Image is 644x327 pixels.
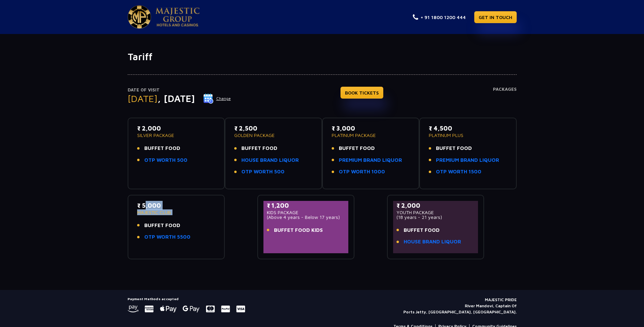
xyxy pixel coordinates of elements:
[128,93,158,104] span: [DATE]
[144,222,180,229] span: BUFFET FOOD
[436,168,481,176] a: OTP WORTH 1500
[274,226,323,234] span: BUFFET FOOD KIDS
[429,124,507,133] p: ₹ 4,500
[144,233,190,241] a: OTP WORTH 5500
[341,87,383,99] a: BOOK TICKETS
[413,14,466,21] a: + 91 1800 1200 444
[128,51,517,63] h1: Tariff
[397,210,475,215] p: YOUTH PACKAGE
[332,133,410,138] p: PLATINUM PACKAGE
[397,201,475,210] p: ₹ 2,000
[267,210,345,215] p: KIDS PACKAGE
[155,7,200,27] img: Majestic Pride
[128,5,151,29] img: Majestic Pride
[241,144,277,152] span: BUFFET FOOD
[137,133,216,138] p: SILVER PACKAGE
[137,124,216,133] p: ₹ 2,000
[144,144,180,152] span: BUFFET FOOD
[144,156,187,164] a: OTP WORTH 500
[436,144,472,152] span: BUFFET FOOD
[339,168,385,176] a: OTP WORTH 1000
[137,210,216,215] p: MAJESTIC CLUB
[403,297,517,315] p: MAJESTIC PRIDE River Mandovi, Captain Of Ports Jetty, [GEOGRAPHIC_DATA], [GEOGRAPHIC_DATA].
[429,133,507,138] p: PLATINUM PLUS
[404,238,461,246] a: HOUSE BRAND LIQUOR
[397,215,475,220] p: (18 years - 21 years)
[404,226,440,234] span: BUFFET FOOD
[474,11,517,23] a: GET IN TOUCH
[128,297,245,301] h5: Payment Methods accepted
[128,87,231,93] p: Date of Visit
[493,87,517,111] h4: Packages
[339,144,375,152] span: BUFFET FOOD
[158,93,195,104] span: , [DATE]
[267,215,345,220] p: (Above 4 years - Below 17 years)
[267,201,345,210] p: ₹ 1,200
[234,133,313,138] p: GOLDEN PACKAGE
[332,124,410,133] p: ₹ 3,000
[203,93,231,104] button: Change
[241,156,299,164] a: HOUSE BRAND LIQUOR
[234,124,313,133] p: ₹ 2,500
[436,156,499,164] a: PREMIUM BRAND LIQUOR
[339,156,402,164] a: PREMIUM BRAND LIQUOR
[137,201,216,210] p: ₹ 5,000
[241,168,284,176] a: OTP WORTH 500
